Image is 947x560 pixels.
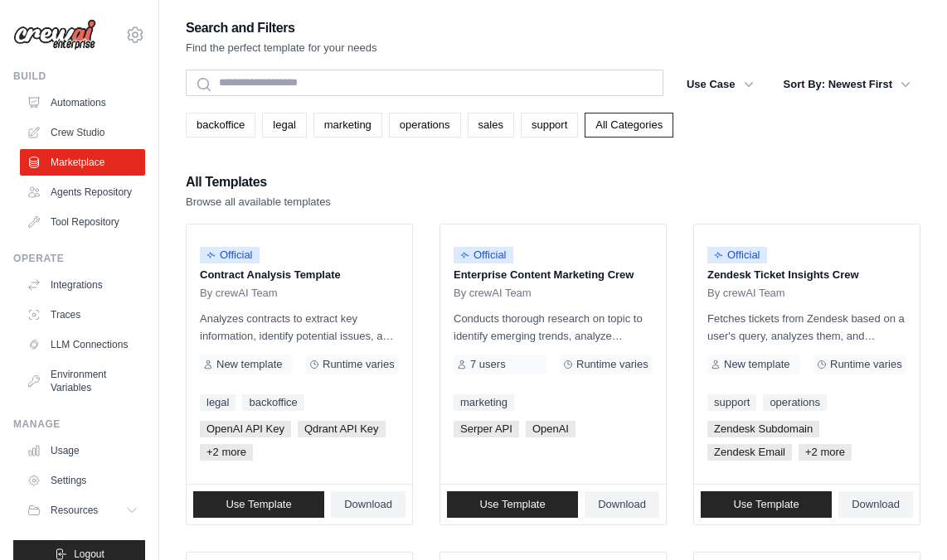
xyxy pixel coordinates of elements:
[20,272,145,298] a: Integrations
[707,421,819,437] span: Zendesk Subdomain
[298,421,386,437] span: Qdrant API Key
[707,444,792,461] span: Zendesk Email
[344,498,392,511] span: Download
[331,491,406,518] a: Download
[677,70,764,99] button: Use Case
[838,491,913,518] a: Download
[763,394,827,411] a: operations
[200,247,260,263] span: Official
[242,394,304,411] a: backoffice
[733,498,799,511] span: Use Template
[262,113,306,138] a: legal
[186,40,377,56] p: Find the perfect template for your needs
[186,113,255,138] a: backoffice
[447,491,578,518] a: Use Template
[707,287,785,300] span: By crewAI Team
[454,287,532,300] span: By crewAI Team
[576,358,648,371] span: Runtime varies
[200,444,253,461] span: +2 more
[707,310,906,345] p: Fetches tickets from Zendesk based on a user's query, analyzes them, and generates a summary. Out...
[20,302,145,328] a: Traces
[20,437,145,464] a: Usage
[864,480,947,560] iframe: Chat Widget
[389,113,461,138] a: operations
[585,491,659,518] a: Download
[20,179,145,205] a: Agents Repository
[20,467,145,494] a: Settings
[20,209,145,235] a: Tool Repository
[226,498,291,511] span: Use Template
[323,358,395,371] span: Runtime varies
[20,119,145,146] a: Crew Studio
[200,310,399,345] p: Analyzes contracts to extract key information, identify potential issues, and provide insights fo...
[216,358,282,371] span: New template
[470,358,506,371] span: 7 users
[200,287,278,300] span: By crewAI Team
[454,247,513,263] span: Official
[313,113,382,138] a: marketing
[454,310,653,345] p: Conducts thorough research on topic to identify emerging trends, analyze competitor strategies, a...
[774,70,920,99] button: Sort By: Newest First
[20,497,145,524] button: Resources
[193,491,324,518] a: Use Template
[479,498,545,511] span: Use Template
[852,498,900,511] span: Download
[454,421,519,437] span: Serper API
[521,113,578,138] a: support
[186,194,331,210] p: Browse all available templates
[200,394,236,411] a: legal
[13,418,145,431] div: Manage
[454,267,653,283] p: Enterprise Content Marketing Crew
[707,394,756,411] a: support
[186,171,331,194] h2: All Templates
[701,491,832,518] a: Use Template
[186,17,377,40] h2: Search and Filters
[454,394,514,411] a: marketing
[200,421,291,437] span: OpenAI API Key
[13,70,145,83] div: Build
[20,89,145,116] a: Automations
[200,267,399,283] p: Contract Analysis Template
[585,113,673,138] a: All Categories
[20,331,145,358] a: LLM Connections
[598,498,646,511] span: Download
[707,267,906,283] p: Zendesk Ticket Insights Crew
[20,149,145,176] a: Marketplace
[468,113,514,138] a: sales
[830,358,902,371] span: Runtime varies
[799,444,852,461] span: +2 more
[13,19,96,51] img: Logo
[724,358,789,371] span: New template
[526,421,575,437] span: OpenAI
[51,504,98,517] span: Resources
[707,247,767,263] span: Official
[13,252,145,265] div: Operate
[20,361,145,401] a: Environment Variables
